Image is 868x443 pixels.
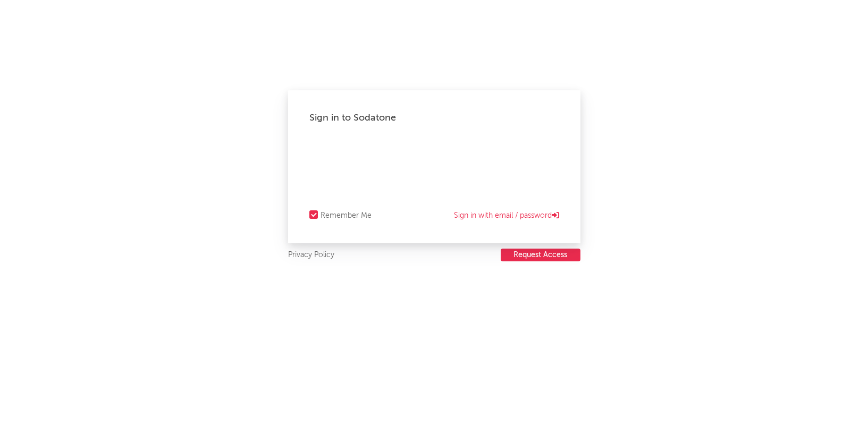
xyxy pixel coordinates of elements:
a: Sign in with email / password [454,209,559,222]
button: Request Access [501,249,580,261]
a: Request Access [501,249,580,262]
div: Remember Me [321,209,372,222]
a: Privacy Policy [288,249,334,262]
div: Sign in to Sodatone [309,112,559,124]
